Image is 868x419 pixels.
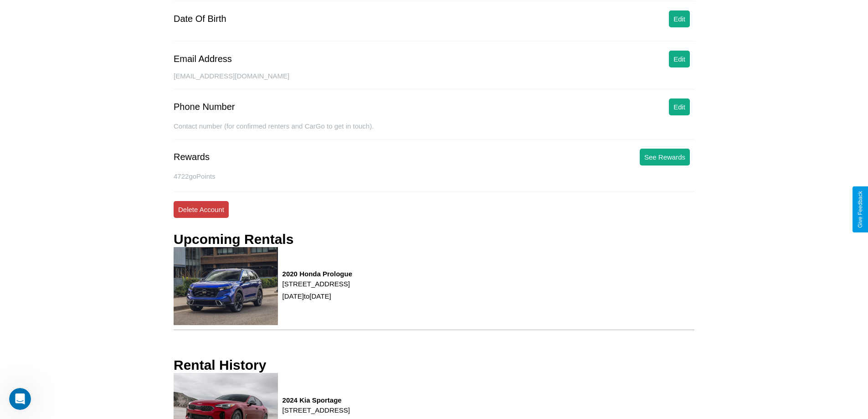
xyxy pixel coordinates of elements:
[174,102,235,112] div: Phone Number
[669,98,690,115] button: Edit
[174,152,210,162] div: Rewards
[9,388,31,410] iframe: Intercom live chat
[174,232,293,247] h3: Upcoming Rentals
[282,278,352,290] p: [STREET_ADDRESS]
[669,51,690,67] button: Edit
[282,290,352,302] p: [DATE] to [DATE]
[174,122,694,140] div: Contact number (for confirmed renters and CarGo to get in touch).
[174,201,229,218] button: Delete Account
[857,191,863,228] div: Give Feedback
[174,170,694,182] p: 4722 goPoints
[282,396,350,404] h3: 2024 Kia Sportage
[282,404,350,416] p: [STREET_ADDRESS]
[174,54,232,64] div: Email Address
[174,14,226,24] div: Date Of Birth
[174,357,266,373] h3: Rental History
[174,72,694,89] div: [EMAIL_ADDRESS][DOMAIN_NAME]
[282,270,352,278] h3: 2020 Honda Prologue
[669,10,690,27] button: Edit
[640,149,690,166] button: See Rewards
[174,247,278,325] img: rental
